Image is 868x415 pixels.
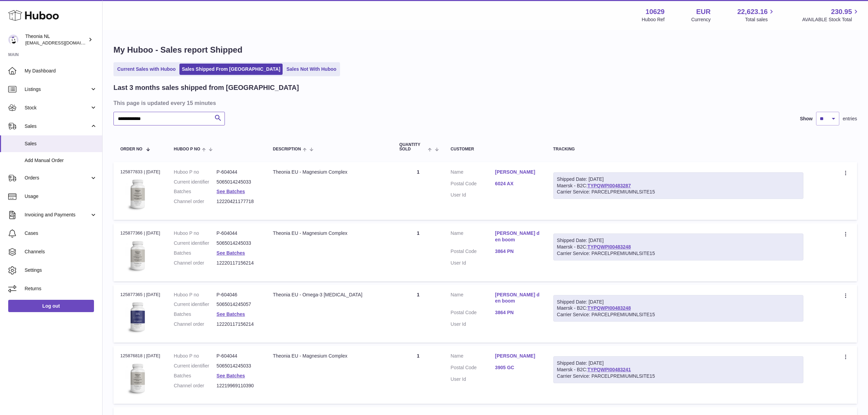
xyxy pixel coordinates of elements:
[120,147,143,151] span: Order No
[495,309,540,316] a: 3864 PN
[120,300,154,334] img: 106291725893086.jpg
[174,321,217,327] dt: Channel order
[587,244,631,250] a: TYPQWPI00483248
[217,250,245,256] a: See Batches
[174,292,217,298] dt: Huboo P no
[217,311,245,317] a: See Batches
[737,7,768,16] span: 22,623.16
[273,169,386,175] div: Theonia EU - Magnesium Complex
[25,285,97,292] span: Returns
[174,260,217,266] dt: Channel order
[113,83,299,92] h2: Last 3 months sales shipped from [GEOGRAPHIC_DATA]
[217,240,259,246] dd: 5065014245033
[217,260,259,266] dd: 12220117156214
[25,249,97,255] span: Channels
[8,35,18,45] img: info@wholesomegoods.eu
[217,189,245,194] a: See Batches
[25,157,97,164] span: Add Manual Order
[273,147,301,151] span: Description
[393,162,444,220] td: 1
[557,176,800,183] div: Shipped Date: [DATE]
[174,353,217,359] dt: Huboo P no
[217,292,259,298] dd: P-604046
[25,175,90,181] span: Orders
[495,292,540,305] a: [PERSON_NAME] den boom
[25,140,97,147] span: Sales
[451,230,495,245] dt: Name
[217,198,259,205] dd: 12220421177718
[495,364,540,371] a: 3905 GC
[25,33,87,46] div: Theonia NL
[451,260,495,266] dt: User Id
[120,292,160,298] div: 125877365 | [DATE]
[25,86,90,93] span: Listings
[802,7,860,23] a: 230.95 AVAILABLE Stock Total
[8,300,94,312] a: Log out
[495,169,540,175] a: [PERSON_NAME]
[451,364,495,373] dt: Postal Code
[553,295,804,322] div: Maersk - B2C:
[587,183,631,188] a: TYPQWPI00483287
[174,373,217,379] dt: Batches
[174,169,217,175] dt: Huboo P no
[25,40,100,45] span: [EMAIL_ADDRESS][DOMAIN_NAME]
[174,188,217,195] dt: Batches
[25,105,90,111] span: Stock
[587,367,631,372] a: TYPQWPI00483241
[451,147,540,151] div: Customer
[800,116,813,122] label: Show
[179,64,283,75] a: Sales Shipped From [GEOGRAPHIC_DATA]
[25,193,97,200] span: Usage
[174,179,217,185] dt: Current identifier
[495,248,540,255] a: 3864 PN
[174,311,217,318] dt: Batches
[451,376,495,383] dt: User Id
[696,7,710,16] strong: EUR
[557,250,800,257] div: Carrier Service: PARCELPREMIUMNLSITE15
[557,299,800,305] div: Shipped Date: [DATE]
[451,192,495,198] dt: User Id
[120,239,154,273] img: 106291725893142.jpg
[393,285,444,343] td: 1
[25,267,97,273] span: Settings
[217,383,259,389] dd: 12219969110390
[691,16,711,23] div: Currency
[217,353,259,359] dd: P-604044
[843,116,857,122] span: entries
[174,363,217,369] dt: Current identifier
[646,7,665,16] strong: 10629
[553,147,804,151] div: Tracking
[273,353,386,359] div: Theonia EU - Magnesium Complex
[393,223,444,281] td: 1
[174,147,200,151] span: Huboo P no
[553,356,804,383] div: Maersk - B2C:
[831,7,852,16] span: 230.95
[495,180,540,187] a: 6024 AX
[174,250,217,256] dt: Batches
[557,189,800,195] div: Carrier Service: PARCELPREMIUMNLSITE15
[451,321,495,327] dt: User Id
[587,305,631,311] a: TYPQWPI00483248
[115,64,178,75] a: Current Sales with Huboo
[273,230,386,237] div: Theonia EU - Magnesium Complex
[217,169,259,175] dd: P-604044
[120,353,160,359] div: 125876818 | [DATE]
[737,7,775,23] a: 22,623.16 Total sales
[495,230,540,243] a: [PERSON_NAME] den boom
[557,311,800,318] div: Carrier Service: PARCELPREMIUMNLSITE15
[553,172,804,199] div: Maersk - B2C:
[557,373,800,379] div: Carrier Service: PARCELPREMIUMNLSITE15
[25,230,97,237] span: Cases
[174,230,217,237] dt: Huboo P no
[451,180,495,189] dt: Postal Code
[217,373,245,378] a: See Batches
[217,179,259,185] dd: 5065014245033
[451,309,495,318] dt: Postal Code
[25,212,90,218] span: Invoicing and Payments
[25,123,90,130] span: Sales
[120,361,154,396] img: 106291725893142.jpg
[174,240,217,246] dt: Current identifier
[25,68,97,74] span: My Dashboard
[557,237,800,244] div: Shipped Date: [DATE]
[451,292,495,306] dt: Name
